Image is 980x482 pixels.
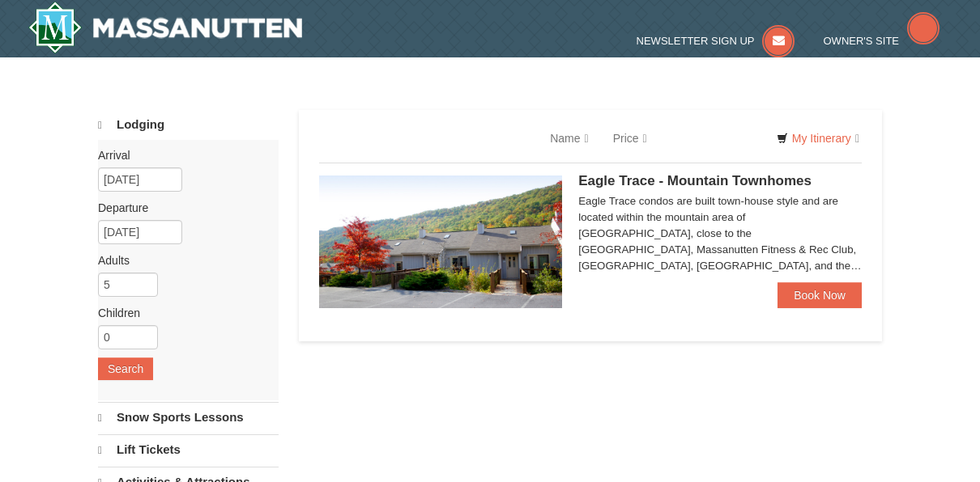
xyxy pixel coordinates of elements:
a: Snow Sports Lessons [98,402,279,433]
a: Lodging [98,110,279,140]
span: Newsletter Sign Up [637,35,755,47]
a: Massanutten Resort [28,2,302,53]
a: My Itinerary [766,126,870,150]
span: Eagle Trace - Mountain Townhomes [578,173,812,188]
label: Adults [98,252,266,268]
label: Departure [98,200,266,216]
label: Arrival [98,147,266,163]
a: Name [538,122,600,154]
a: Owner's Site [824,35,940,47]
div: Eagle Trace condos are built town-house style and are located within the mountain area of [GEOGRA... [578,193,862,274]
button: Search [98,357,153,380]
img: Massanutten Resort Logo [28,2,302,53]
span: Owner's Site [824,35,900,47]
a: Lift Tickets [98,434,279,465]
a: Book Now [778,282,862,308]
img: 19218983-1-9b289e55.jpg [319,175,562,308]
label: Children [98,305,266,321]
a: Newsletter Sign Up [637,35,795,47]
a: Price [601,122,659,154]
